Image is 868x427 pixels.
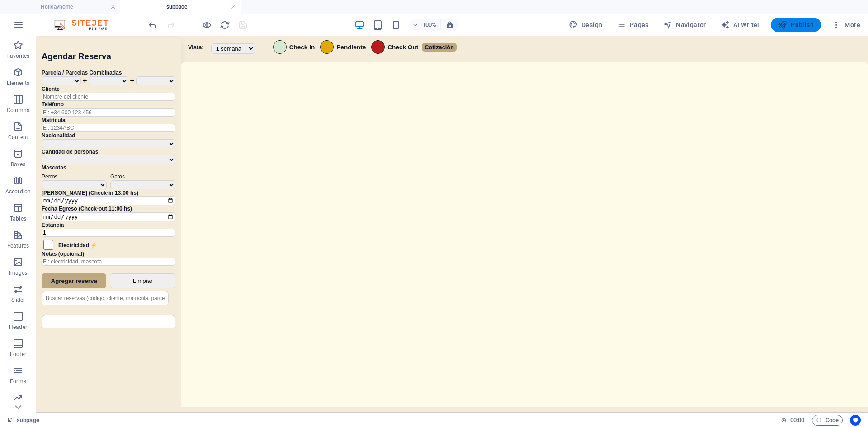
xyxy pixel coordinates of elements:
button: Code [812,415,843,426]
span: 00 00 [790,415,804,426]
span: Design [569,20,603,29]
p: Boxes [11,161,26,168]
i: Undo: Change HTML (Ctrl+Z) [147,20,158,30]
button: Click here to leave preview mode and continue editing [201,19,212,30]
button: Navigator [660,18,710,32]
h4: subpage [120,2,241,12]
p: Forms [10,378,26,385]
button: Design [565,18,606,32]
span: : [797,417,798,423]
div: Design (Ctrl+Alt+Y) [565,18,606,32]
p: Header [9,324,27,331]
p: Accordion [5,188,31,195]
button: Publish [771,18,821,32]
span: More [832,20,860,29]
h6: 100% [422,19,437,30]
h6: Session time [781,415,805,426]
p: Content [8,134,28,141]
i: On resize automatically adjust zoom level to fit chosen device. [446,21,454,29]
button: Usercentrics [850,415,861,426]
span: AI Writer [721,20,760,29]
p: Elements [7,80,30,87]
a: Click to cancel selection. Double-click to open Pages [7,415,39,426]
button: More [828,18,864,32]
p: Favorites [6,52,29,60]
p: Slider [11,296,25,304]
p: Footer [10,351,26,358]
p: Images [9,269,28,277]
button: reload [219,19,230,30]
img: Editor Logo [52,19,120,30]
span: Publish [778,20,814,29]
button: undo [147,19,158,30]
p: Tables [10,215,26,222]
span: Navigator [663,20,706,29]
span: Pages [617,20,648,29]
button: Pages [613,18,652,32]
button: AI Writer [717,18,764,32]
i: Reload page [220,20,230,30]
button: 100% [409,19,441,30]
p: Features [7,242,29,249]
span: Code [816,415,839,426]
p: Columns [7,107,29,114]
